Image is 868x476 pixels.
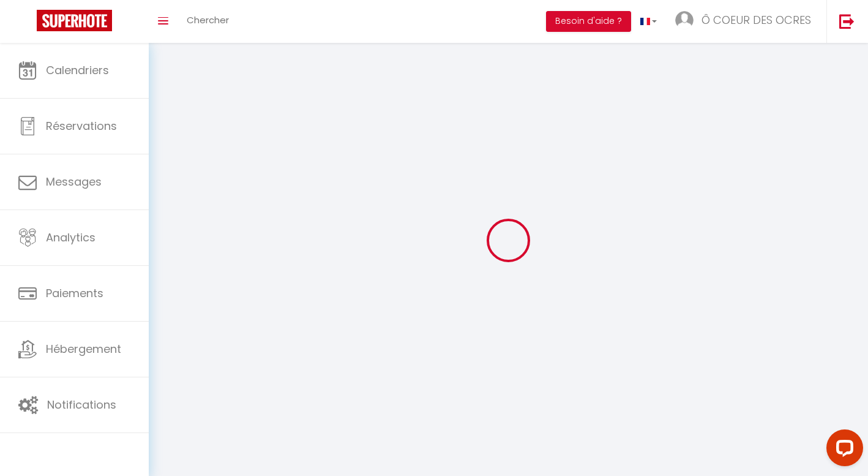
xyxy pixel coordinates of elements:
[47,397,116,412] span: Notifications
[546,11,631,32] button: Besoin d'aide ?
[839,13,855,29] img: logout
[675,11,694,29] img: ...
[46,285,103,301] span: Paiements
[702,12,811,28] span: Ô COEUR DES OCRES
[46,118,117,134] span: Réservations
[37,10,112,31] img: Super Booking
[46,62,109,78] span: Calendriers
[817,425,868,476] iframe: LiveChat chat widget
[46,230,95,245] span: Analytics
[187,13,229,26] span: Chercher
[46,341,121,357] span: Hébergement
[46,174,102,189] span: Messages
